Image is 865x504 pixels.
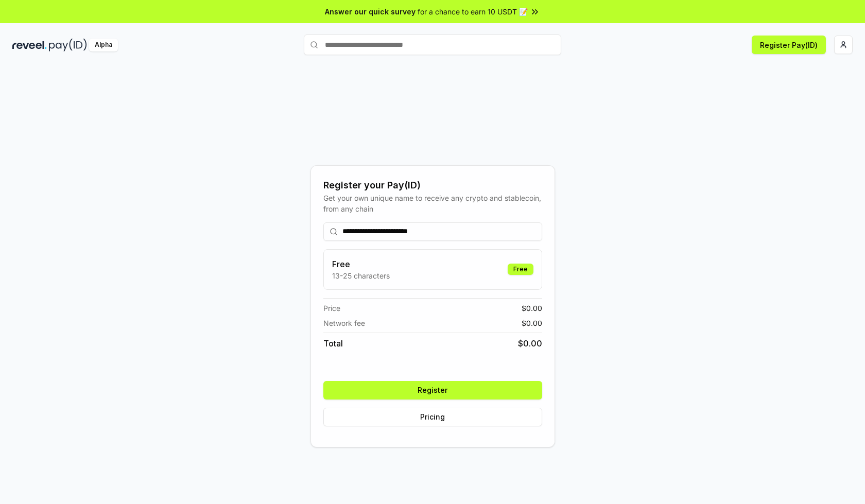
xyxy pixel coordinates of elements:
span: $ 0.00 [522,318,542,328]
span: Price [323,303,340,314]
span: for a chance to earn 10 USDT 📝 [418,6,528,17]
button: Register Pay(ID) [752,36,826,54]
img: pay_id [49,39,87,51]
p: 13-25 characters [332,270,390,281]
span: $ 0.00 [522,303,542,314]
span: Network fee [323,318,365,328]
div: Alpha [89,39,118,51]
span: Total [323,337,343,350]
img: reveel_dark [12,39,47,51]
span: $ 0.00 [518,337,542,350]
h3: Free [332,258,390,270]
div: Register your Pay(ID) [323,178,542,193]
div: Free [508,264,533,275]
span: Answer our quick survey [325,6,416,17]
button: Pricing [323,408,542,426]
button: Register [323,381,542,399]
div: Get your own unique name to receive any crypto and stablecoin, from any chain [323,193,542,214]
